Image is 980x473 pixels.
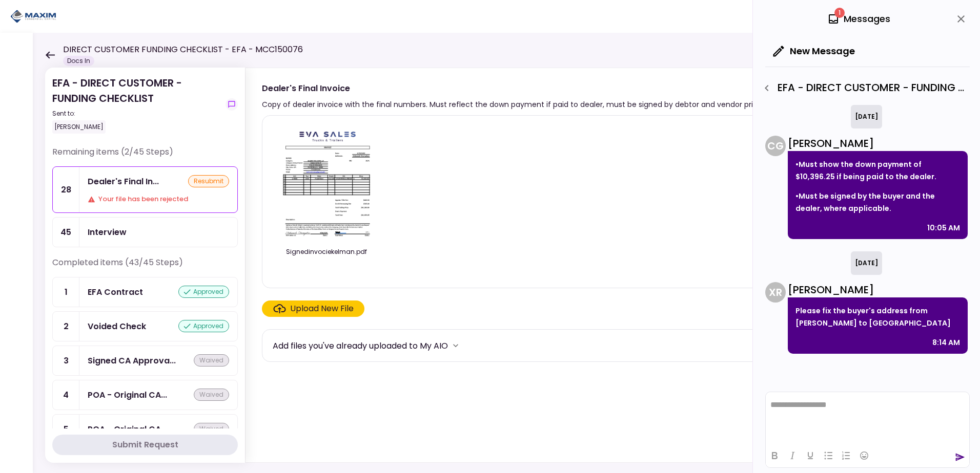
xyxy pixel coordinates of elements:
[855,448,873,463] button: Emojis
[226,98,238,111] button: show-messages
[53,218,79,247] div: 45
[194,354,229,367] div: waived
[788,136,968,151] div: [PERSON_NAME]
[795,190,960,214] p: •Must be signed by the buyer and the dealer, where applicable.
[52,217,238,247] a: 45Interview
[88,194,229,204] div: Your file has been rejected
[795,305,960,329] p: Please fix the buyer's address from [PERSON_NAME] to [GEOGRAPHIC_DATA]
[448,338,463,353] button: more
[194,389,229,401] div: waived
[851,251,882,275] div: [DATE]
[788,282,968,297] div: [PERSON_NAME]
[273,247,380,256] div: Signedinvociekelman.pdf
[784,448,801,463] button: Italic
[88,226,127,239] div: Interview
[758,79,970,97] div: EFA - DIRECT CUSTOMER - FUNDING CHECKLIST - Dealer's Final Invoice
[88,320,146,333] div: Voided Check
[820,448,837,463] button: Bullet list
[765,282,786,303] div: X R
[88,423,167,436] div: POA - Original GA POA & T-146 (Received in house)
[838,448,855,463] button: Numbered list
[63,56,94,66] div: Docs In
[262,300,364,317] span: Click here to upload the required document
[955,452,965,462] button: send
[802,448,819,463] button: Underline
[765,38,863,64] button: New Message
[53,277,79,307] div: 1
[932,336,960,349] div: 8:14 AM
[53,415,79,444] div: 5
[53,167,79,212] div: 28
[262,98,801,111] div: Copy of dealer invoice with the final numbers. Must reflect the down payment if paid to dealer, m...
[766,448,783,463] button: Bold
[52,146,238,166] div: Remaining items (2/45 Steps)
[188,175,229,187] div: resubmit
[88,286,143,298] div: EFA Contract
[52,435,238,455] button: Submit Request
[52,256,238,277] div: Completed items (43/45 Steps)
[827,11,890,27] div: Messages
[178,320,229,332] div: approved
[52,109,221,118] div: Sent to:
[63,44,303,56] h1: DIRECT CUSTOMER FUNDING CHECKLIST - EFA - MCC150076
[10,9,56,24] img: Partner icon
[927,222,960,234] div: 10:05 AM
[52,277,238,307] a: 1EFA Contractapproved
[290,303,354,315] div: Upload New File
[52,380,238,410] a: 4POA - Original CA Reg 260, 256, & 4008 (Received in house)waived
[52,120,106,134] div: [PERSON_NAME]
[952,10,970,28] button: close
[851,105,882,128] div: [DATE]
[194,423,229,435] div: waived
[52,346,238,376] a: 3Signed CA Approval & Disclosure Formswaived
[273,339,448,352] div: Add files you've already uploaded to My AIO
[112,439,178,451] div: Submit Request
[765,136,786,156] div: C G
[795,158,960,183] p: •Must show the down payment of $10,396.25 if being paid to the dealer.
[88,175,159,188] div: Dealer's Final Invoice
[88,389,167,401] div: POA - Original CA Reg 260, 256, & 4008 (Received in house)
[178,286,229,298] div: approved
[53,312,79,341] div: 2
[52,414,238,444] a: 5POA - Original GA POA & T-146 (Received in house)waived
[52,75,221,134] div: EFA - DIRECT CUSTOMER - FUNDING CHECKLIST
[88,354,176,367] div: Signed CA Approval & Disclosure Forms
[262,82,801,95] div: Dealer's Final Invoice
[245,68,959,463] div: Dealer's Final InvoiceCopy of dealer invoice with the final numbers. Must reflect the down paymen...
[52,311,238,341] a: 2Voided Checkapproved
[53,380,79,410] div: 4
[766,392,969,443] iframe: Rich Text Area
[834,8,845,18] span: 1
[52,166,238,213] a: 28Dealer's Final InvoiceresubmitYour file has been rejected
[53,346,79,375] div: 3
